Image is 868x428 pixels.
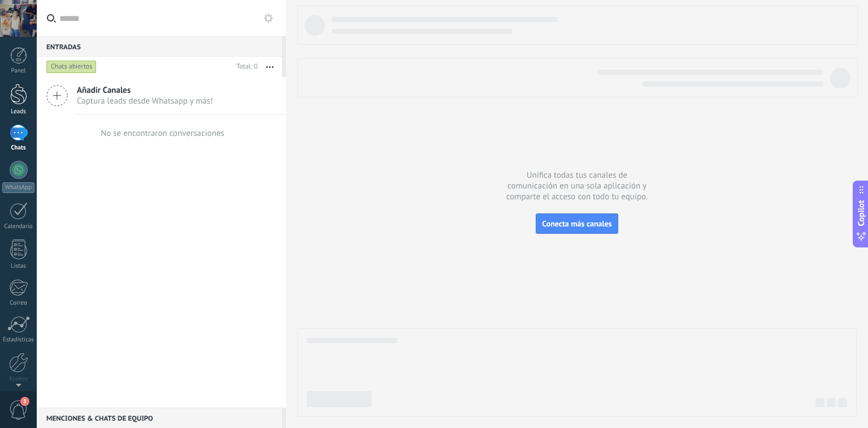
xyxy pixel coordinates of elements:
div: No se encontraron conversaciones [101,128,224,139]
span: Conecta más canales [542,219,611,229]
div: Calendario [2,223,35,230]
div: Chats abiertos [46,60,97,74]
div: Entradas [37,36,282,57]
span: Captura leads desde Whatsapp y más! [77,96,213,106]
div: Panel [2,67,35,75]
div: Leads [2,108,35,115]
div: Menciones & Chats de equipo [37,408,282,428]
span: 3 [20,397,29,406]
span: Añadir Canales [77,85,213,96]
span: Copilot [856,200,867,226]
button: Conecta más canales [536,213,618,234]
div: Correo [2,299,35,307]
div: Listas [2,263,35,270]
div: Estadísticas [2,336,35,344]
div: Total: 0 [232,61,258,72]
div: Chats [2,144,35,152]
button: Más [258,57,282,77]
div: WhatsApp [2,182,34,193]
